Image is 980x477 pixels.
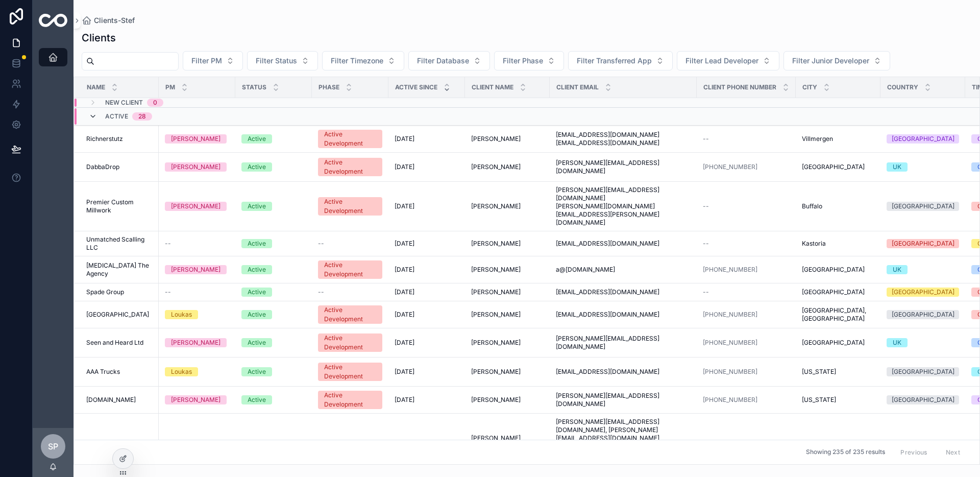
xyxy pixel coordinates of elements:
[802,202,874,210] a: Buffalo
[39,14,67,27] img: App logo
[802,339,865,347] span: [GEOGRAPHIC_DATA]
[171,202,220,211] div: [PERSON_NAME]
[105,112,128,121] span: Active
[556,288,659,296] span: [EMAIL_ADDRESS][DOMAIN_NAME]
[802,288,874,296] a: [GEOGRAPHIC_DATA]
[86,135,153,143] a: Richnerstutz
[395,266,414,274] span: [DATE]
[256,56,297,66] span: Filter Status
[318,83,339,91] span: Phase
[318,391,382,409] a: Active Development
[241,162,306,172] a: Active
[241,288,306,297] a: Active
[408,51,490,70] button: Select Button
[241,134,306,144] a: Active
[86,235,153,252] a: Unmatched Scalling LLC
[892,239,954,248] div: [GEOGRAPHIC_DATA]
[324,363,376,381] div: Active Development
[471,163,521,171] span: [PERSON_NAME]
[556,240,691,248] a: [EMAIL_ADDRESS][DOMAIN_NAME]
[471,240,544,248] a: [PERSON_NAME]
[556,159,691,175] a: [PERSON_NAME][EMAIL_ADDRESS][DOMAIN_NAME]
[86,311,149,319] span: [GEOGRAPHIC_DATA]
[322,51,404,70] button: Select Button
[165,240,171,248] span: --
[568,51,673,70] button: Select Button
[86,339,153,347] a: Seen and Heard Ltd
[703,135,790,143] a: --
[171,338,220,347] div: [PERSON_NAME]
[395,368,414,376] span: [DATE]
[802,368,874,376] a: [US_STATE]
[86,163,153,171] a: DabbaDrop
[86,288,124,296] span: Spade Group
[48,440,58,452] span: SP
[248,162,266,172] div: Active
[324,260,376,279] div: Active Development
[86,288,153,296] a: Spade Group
[494,51,564,70] button: Select Button
[241,202,306,211] a: Active
[802,202,822,210] span: Buffalo
[887,202,959,211] a: [GEOGRAPHIC_DATA]
[556,266,615,274] span: a@[DOMAIN_NAME]
[165,134,229,144] a: [PERSON_NAME]
[165,338,229,347] a: [PERSON_NAME]
[86,261,153,278] a: [MEDICAL_DATA] The Agency
[892,288,954,297] div: [GEOGRAPHIC_DATA]
[471,396,544,404] a: [PERSON_NAME]
[324,158,376,176] div: Active Development
[887,288,959,297] a: [GEOGRAPHIC_DATA]
[802,339,874,347] a: [GEOGRAPHIC_DATA]
[324,305,376,324] div: Active Development
[893,265,901,274] div: UK
[577,56,652,66] span: Filter Transferred App
[556,131,691,147] a: [EMAIL_ADDRESS][DOMAIN_NAME] [EMAIL_ADDRESS][DOMAIN_NAME]
[471,135,544,143] a: [PERSON_NAME]
[165,395,229,404] a: [PERSON_NAME]
[165,265,229,274] a: [PERSON_NAME]
[165,83,175,91] span: PM
[783,51,890,70] button: Select Button
[471,266,544,274] a: [PERSON_NAME]
[556,266,691,274] a: a@[DOMAIN_NAME]
[802,163,865,171] span: [GEOGRAPHIC_DATA]
[318,158,382,176] a: Active Development
[471,135,521,143] span: [PERSON_NAME]
[703,339,757,347] a: [PHONE_NUMBER]
[395,202,459,210] a: [DATE]
[802,135,874,143] a: Villmergen
[241,338,306,347] a: Active
[703,266,790,274] a: [PHONE_NUMBER]
[318,240,324,248] span: --
[471,240,521,248] span: [PERSON_NAME]
[318,260,382,279] a: Active Development
[703,163,757,171] a: [PHONE_NUMBER]
[171,134,220,144] div: [PERSON_NAME]
[556,288,691,296] a: [EMAIL_ADDRESS][DOMAIN_NAME]
[395,202,414,210] span: [DATE]
[887,239,959,248] a: [GEOGRAPHIC_DATA]
[792,56,869,66] span: Filter Junior Developer
[556,186,691,227] a: [PERSON_NAME][EMAIL_ADDRESS][DOMAIN_NAME] [PERSON_NAME][DOMAIN_NAME][EMAIL_ADDRESS][PERSON_NAME][...
[395,240,459,248] a: [DATE]
[703,266,757,274] a: [PHONE_NUMBER]
[324,130,376,148] div: Active Development
[86,311,153,319] a: [GEOGRAPHIC_DATA]
[892,202,954,211] div: [GEOGRAPHIC_DATA]
[703,311,757,319] a: [PHONE_NUMBER]
[556,368,691,376] a: [EMAIL_ADDRESS][DOMAIN_NAME]
[802,288,865,296] span: [GEOGRAPHIC_DATA]
[395,396,459,404] a: [DATE]
[556,240,659,248] span: [EMAIL_ADDRESS][DOMAIN_NAME]
[887,310,959,319] a: [GEOGRAPHIC_DATA]
[395,396,414,404] span: [DATE]
[165,288,229,296] a: --
[165,288,171,296] span: --
[395,240,414,248] span: [DATE]
[802,396,836,404] span: [US_STATE]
